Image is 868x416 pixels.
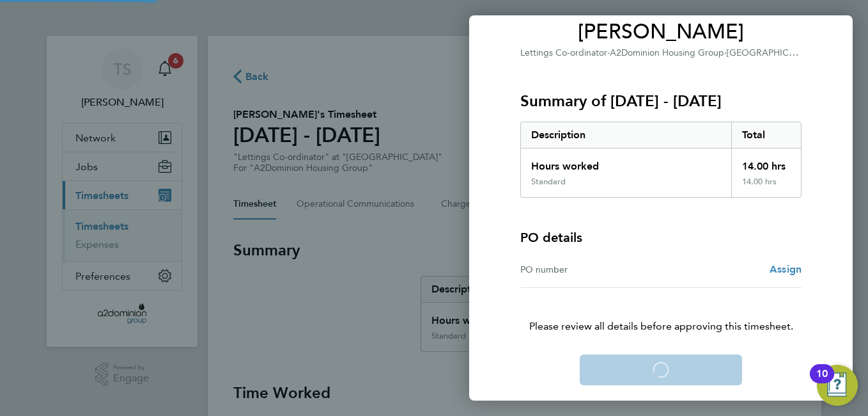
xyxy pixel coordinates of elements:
[520,47,607,58] span: Lettings Co-ordinator
[610,47,724,58] span: A2Dominion Housing Group
[724,47,727,58] span: ·
[521,122,731,148] div: Description
[770,263,802,275] span: Assign
[607,47,610,58] span: ·
[520,19,802,45] span: [PERSON_NAME]
[770,262,802,277] a: Assign
[505,288,817,334] p: Please review all details before approving this timesheet.
[521,148,731,177] div: Hours worked
[520,122,802,198] div: Summary of 22 - 28 Sep 2025
[817,365,858,406] button: Open Resource Center, 10 new notifications
[727,46,818,58] span: [GEOGRAPHIC_DATA]
[520,91,802,111] h3: Summary of [DATE] - [DATE]
[731,148,802,177] div: 14.00 hrs
[520,228,582,246] h4: PO details
[731,122,802,148] div: Total
[816,374,828,390] div: 10
[531,177,566,187] div: Standard
[731,177,802,197] div: 14.00 hrs
[520,262,661,277] div: PO number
